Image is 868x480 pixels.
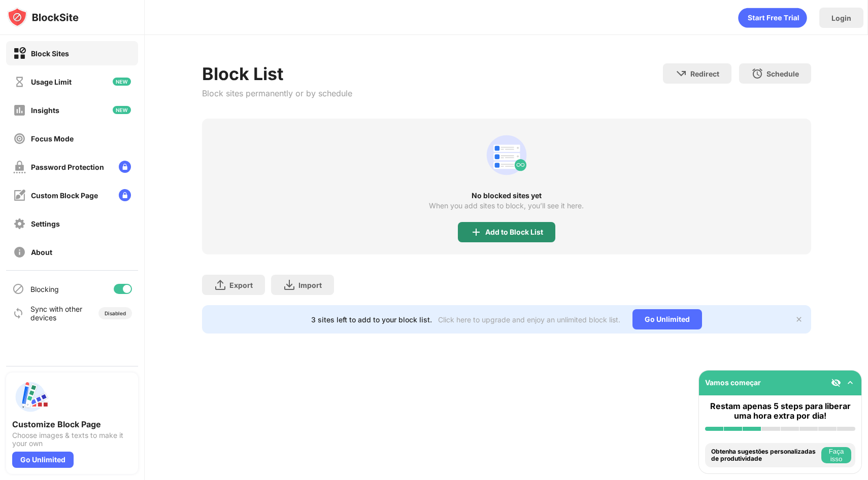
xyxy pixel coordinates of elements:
[202,88,352,98] div: Block sites permanently or by schedule
[13,104,26,117] img: insights-off.svg
[13,189,26,202] img: customize-block-page-off.svg
[13,217,26,230] img: settings-off.svg
[831,14,851,22] div: Login
[31,106,59,115] div: Insights
[311,315,432,324] div: 3 sites left to add to your block list.
[690,69,719,78] div: Redirect
[31,134,74,143] div: Focus Mode
[845,378,855,388] img: omni-setup-toggle.svg
[13,132,26,145] img: focus-off.svg
[119,189,131,201] img: lock-menu.svg
[13,47,26,60] img: block-on.svg
[113,78,131,86] img: new-icon.svg
[31,163,104,171] div: Password Protection
[766,69,799,78] div: Schedule
[795,315,803,323] img: x-button.svg
[711,448,819,463] div: Obtenha sugestões personalizadas de produtividade
[485,228,543,236] div: Add to Block List
[31,219,60,228] div: Settings
[12,452,74,468] div: Go Unlimited
[705,378,761,387] div: Vamos começar
[738,8,807,28] div: animation
[12,379,49,415] img: push-custom-page.svg
[12,283,24,295] img: blocking-icon.svg
[12,431,132,448] div: Choose images & texts to make it your own
[13,246,26,259] img: about-off.svg
[31,49,69,58] div: Block Sites
[482,131,531,179] div: animation
[30,305,83,322] div: Sync with other devices
[821,447,851,463] button: Faça isso
[12,307,24,319] img: sync-icon.svg
[229,281,253,289] div: Export
[202,63,352,84] div: Block List
[7,7,79,27] img: logo-blocksite.svg
[30,285,59,293] div: Blocking
[831,378,841,388] img: eye-not-visible.svg
[202,192,811,200] div: No blocked sites yet
[13,76,26,88] img: time-usage-off.svg
[113,106,131,114] img: new-icon.svg
[31,78,72,86] div: Usage Limit
[632,309,702,329] div: Go Unlimited
[298,281,322,289] div: Import
[31,248,52,256] div: About
[105,310,126,316] div: Disabled
[12,419,132,429] div: Customize Block Page
[705,401,855,421] div: Restam apenas 5 steps para liberar uma hora extra por dia!
[429,202,584,210] div: When you add sites to block, you’ll see it here.
[31,191,98,200] div: Custom Block Page
[438,315,620,324] div: Click here to upgrade and enjoy an unlimited block list.
[119,161,131,173] img: lock-menu.svg
[13,161,26,173] img: password-protection-off.svg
